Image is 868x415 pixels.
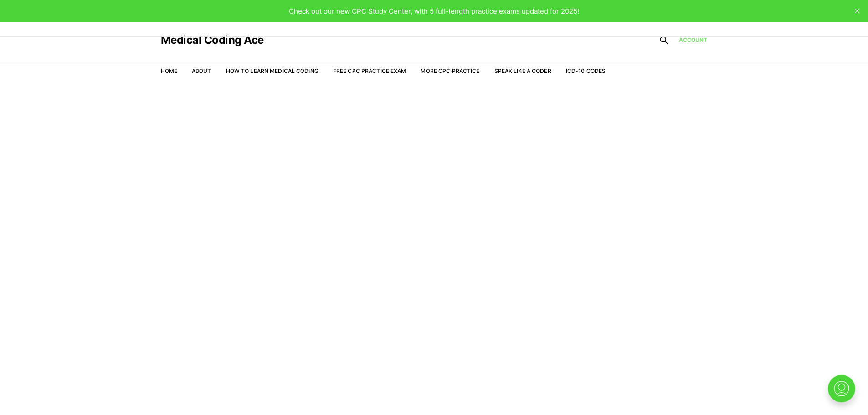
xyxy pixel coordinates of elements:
[226,67,318,74] a: How to Learn Medical Coding
[494,67,551,74] a: Speak Like a Coder
[289,7,579,15] span: Check out our new CPC Study Center, with 5 full-length practice exams updated for 2025!
[421,67,479,74] a: More CPC Practice
[566,67,606,74] a: ICD-10 Codes
[192,67,211,74] a: About
[679,36,708,44] a: Account
[850,4,864,18] button: close
[161,67,177,74] a: Home
[161,35,264,46] a: Medical Coding Ace
[820,370,868,415] iframe: portal-trigger
[333,67,406,74] a: Free CPC Practice Exam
